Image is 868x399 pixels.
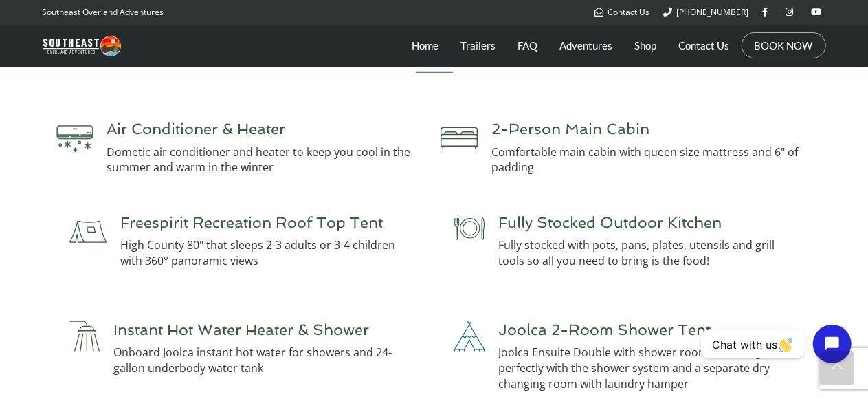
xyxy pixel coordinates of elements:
[114,345,414,376] p: Onboard Joolca instant hot water for showers and 24-gallon underbody water tank
[499,321,711,338] span: Joolca 2-Room Shower Tent
[608,6,650,18] span: Contact Us
[635,28,657,63] a: Shop
[518,28,538,63] a: FAQ
[677,6,749,18] span: [PHONE_NUMBER]
[43,36,121,56] img: Southeast Overland Adventures
[499,213,722,231] span: Fully Stocked Outdoor Kitchen
[492,120,650,138] span: 2-Person Main Cabin
[499,345,799,392] p: Joolca Ensuite Double with shower room that integrates perfectly with the shower system and a sep...
[560,28,613,63] a: Adventures
[679,28,730,63] a: Contact Us
[664,6,749,18] a: [PHONE_NUMBER]
[755,39,813,52] a: BOOK NOW
[499,237,799,269] p: Fully stocked with pots, pans, plates, utensils and grill tools so all you need to bring is the f...
[461,28,496,63] a: Trailers
[43,3,164,21] p: Southeast Overland Adventures
[412,28,439,63] a: Home
[595,6,650,18] a: Contact Us
[107,120,286,138] span: Air Conditioner & Heater
[121,237,414,269] p: High County 80" that sleeps 2-3 adults or 3-4 children with 360° panoramic views
[121,213,383,231] span: Freespirit Recreation Roof Top Tent
[107,144,427,176] p: Dometic air conditioner and heater to keep you cool in the summer and warm in the winter
[114,321,370,338] span: Instant Hot Water Heater & Shower
[492,144,812,176] p: Comfortable main cabin with queen size mattress and 6" of padding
